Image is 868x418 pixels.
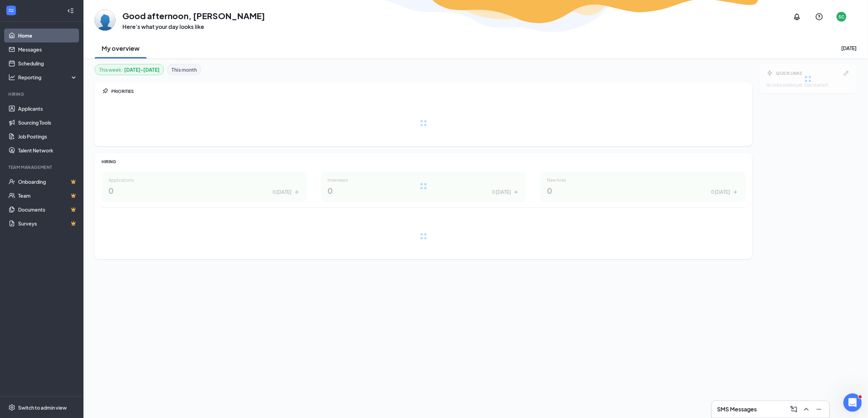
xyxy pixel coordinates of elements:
[18,404,67,411] div: Switch to admin view
[802,405,811,413] svg: ChevronUp
[122,10,265,22] h1: Good afternoon, [PERSON_NAME]
[67,7,74,14] svg: Collapse
[815,13,823,21] svg: QuestionInfo
[790,405,798,413] svg: ComposeMessage
[171,66,197,73] b: This month
[793,13,801,21] svg: Notifications
[815,405,823,413] svg: Minimize
[18,189,78,203] a: TeamCrown
[18,116,78,129] a: Sourcing Tools
[18,203,78,216] a: DocumentsCrown
[800,404,811,415] button: ChevronUp
[18,74,78,81] div: Reporting
[813,404,824,415] button: Minimize
[8,91,76,97] div: Hiring
[18,143,78,157] a: Talent Network
[8,164,76,170] div: Team Management
[844,394,862,412] iframe: Intercom live chat
[18,42,78,56] a: Messages
[842,45,857,52] div: [DATE]
[102,44,140,53] h2: My overview
[111,88,746,94] div: PRIORITIES
[839,14,845,20] div: SC
[8,404,15,411] svg: Settings
[18,175,78,189] a: OnboardingCrown
[95,10,115,31] img: Sara Casagrande
[18,29,78,42] a: Home
[8,7,15,14] svg: WorkstreamLogo
[102,88,108,95] svg: Pin
[717,405,757,413] h3: SMS Messages
[18,102,78,116] a: Applicants
[99,66,160,73] div: This week :
[124,66,160,73] b: [DATE] - [DATE]
[18,129,78,143] a: Job Postings
[788,404,799,415] button: ComposeMessage
[18,56,78,70] a: Scheduling
[18,216,78,230] a: SurveysCrown
[122,23,265,31] h3: Here’s what your day looks like
[8,74,15,81] svg: Analysis
[102,159,746,165] div: HIRING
